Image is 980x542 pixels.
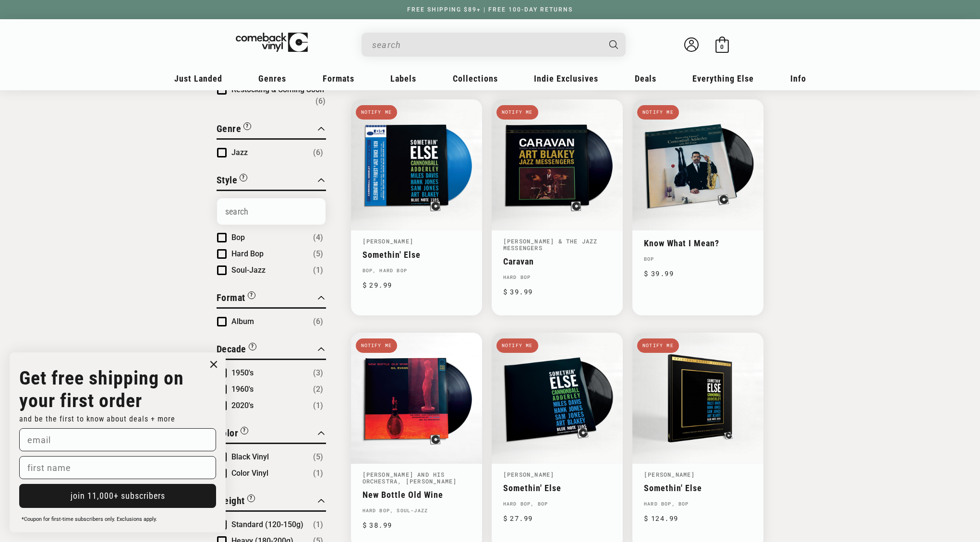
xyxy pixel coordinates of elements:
[313,451,323,463] span: Number of products: (5)
[363,250,471,260] a: Somethin' Else
[363,470,445,485] a: [PERSON_NAME] And His Orchestra
[19,456,216,479] input: first name
[313,147,323,158] span: Number of products: (6)
[790,73,806,84] span: Info
[206,357,221,372] button: Close dialog
[503,256,611,266] a: Caravan
[231,265,266,275] span: Soul-Jazz
[231,385,254,394] span: 1960's
[231,452,269,461] span: Black Vinyl
[372,35,600,55] input: When autocomplete results are available use up and down arrows to review and enter to select
[398,477,457,485] a: , [PERSON_NAME]
[231,520,303,529] span: Standard (120-150g)
[313,265,323,276] span: Number of products: (1)
[258,73,286,84] span: Genres
[313,468,323,479] span: Number of products: (1)
[19,414,175,423] span: and be the first to know about deals + more
[315,96,326,107] span: Number of products: (6)
[398,6,582,13] a: FREE SHIPPING $89+ | FREE 100-DAY RETURNS
[363,490,471,500] a: New Bottle Old Wine
[19,367,184,412] strong: Get free shipping on your first order
[231,368,254,377] span: 1950's
[313,367,323,379] span: Number of products: (3)
[313,232,323,243] span: Number of products: (4)
[313,519,323,530] span: Number of products: (1)
[217,342,256,359] button: Filter by Decade
[231,401,254,410] span: 2020's
[453,73,498,84] span: Collections
[231,249,264,258] span: Hard Bop
[313,316,323,327] span: Number of products: (6)
[644,238,752,248] a: Know What I Mean?
[231,317,254,326] span: Album
[313,384,323,395] span: Number of products: (2)
[503,470,555,478] a: [PERSON_NAME]
[635,73,656,84] span: Deals
[174,73,222,84] span: Just Landed
[217,121,252,138] button: Filter by Genre
[313,400,323,411] span: Number of products: (1)
[231,233,245,242] span: Bop
[601,33,627,57] button: Search
[720,43,724,50] span: 0
[313,248,323,260] span: Number of products: (5)
[503,237,598,252] a: [PERSON_NAME] & The Jazz Messengers
[644,470,695,478] a: [PERSON_NAME]
[231,85,324,94] span: Restocking & Coming Soon
[534,73,598,84] span: Indie Exclusives
[19,484,216,508] button: join 11,000+ subscribers
[22,516,157,522] span: *Coupon for first-time subscribers only. Exclusions apply.
[503,483,611,493] a: Somethin' Else
[323,73,354,84] span: Formats
[217,292,245,303] span: Format
[231,469,268,478] span: Color Vinyl
[644,483,752,493] a: Somethin' Else
[217,198,326,225] input: Search Options
[217,494,255,510] button: Filter by Weight
[217,123,242,134] span: Genre
[390,73,416,84] span: Labels
[217,173,248,190] button: Filter by Style
[217,290,255,307] button: Filter by Format
[19,428,216,451] input: email
[363,237,414,245] a: [PERSON_NAME]
[692,73,754,84] span: Everything Else
[217,174,238,186] span: Style
[231,148,248,157] span: Jazz
[362,33,626,57] div: Search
